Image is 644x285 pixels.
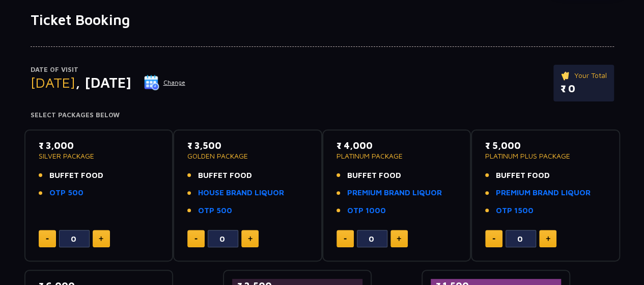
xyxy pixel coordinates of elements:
[485,152,606,160] p: PLATINUM PLUS PACKAGE
[347,187,442,199] a: PREMIUM BRAND LIQUOR
[248,236,253,241] img: plus
[561,70,571,81] img: ticket
[198,187,284,199] a: HOUSE BRAND LIQUOR
[344,238,347,240] img: minus
[198,170,252,182] span: BUFFET FOOD
[496,187,591,199] a: PREMIUM BRAND LIQUOR
[99,236,103,241] img: plus
[31,11,614,29] h1: Ticket Booking
[46,238,49,240] img: minus
[39,152,159,160] p: SILVER PACKAGE
[31,111,614,119] h4: Select Packages Below
[187,139,308,152] p: ₹ 3,500
[496,205,534,217] a: OTP 1500
[337,152,457,160] p: PLATINUM PACKAGE
[561,81,607,96] p: ₹ 0
[492,238,495,240] img: minus
[31,74,75,91] span: [DATE]
[49,170,103,182] span: BUFFET FOOD
[198,205,232,217] a: OTP 500
[75,74,131,91] span: , [DATE]
[144,74,186,91] button: Change
[397,236,401,241] img: plus
[187,152,308,160] p: GOLDEN PACKAGE
[546,236,550,241] img: plus
[347,205,386,217] a: OTP 1000
[347,170,401,182] span: BUFFET FOOD
[49,187,83,199] a: OTP 500
[485,139,606,152] p: ₹ 5,000
[194,238,198,240] img: minus
[31,65,186,75] p: Date of Visit
[496,170,550,182] span: BUFFET FOOD
[561,70,607,81] p: Your Total
[39,139,159,152] p: ₹ 3,000
[337,139,457,152] p: ₹ 4,000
